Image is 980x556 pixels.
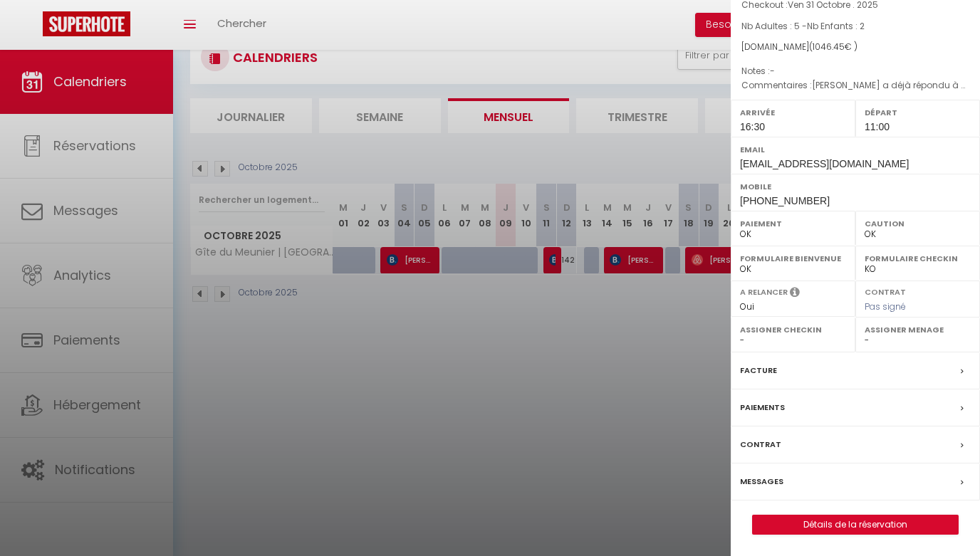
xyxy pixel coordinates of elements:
span: Nb Enfants : 2 [807,20,865,32]
i: Sélectionner OUI si vous souhaiter envoyer les séquences de messages post-checkout [790,286,800,302]
label: Contrat [865,286,906,295]
label: Caution [865,216,971,231]
span: Pas signé [865,300,906,313]
label: Contrat [740,437,781,452]
a: Détails de la réservation [753,515,958,534]
label: Paiements [740,400,785,415]
label: Départ [865,105,971,120]
button: Détails de la réservation [752,515,959,535]
div: [DOMAIN_NAME] [741,41,969,54]
span: 11:00 [865,121,890,132]
label: Assigner Checkin [740,322,846,337]
span: 1046.45 [813,41,845,53]
span: 16:30 [740,121,765,132]
label: Assigner Menage [865,322,971,337]
label: Formulaire Checkin [865,251,971,266]
p: Commentaires : [741,78,969,93]
label: Formulaire Bienvenue [740,251,846,266]
label: Mobile [740,179,971,194]
label: Arrivée [740,105,846,120]
label: A relancer [740,286,788,298]
span: [EMAIL_ADDRESS][DOMAIN_NAME] [740,158,909,169]
label: Messages [740,474,783,489]
label: Paiement [740,216,846,231]
span: - [770,65,775,77]
span: ( € ) [809,41,857,53]
p: Notes : [741,64,969,78]
span: [PHONE_NUMBER] [740,195,830,206]
label: Facture [740,363,777,378]
label: Email [740,142,971,157]
span: Nb Adultes : 5 - [741,20,865,32]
